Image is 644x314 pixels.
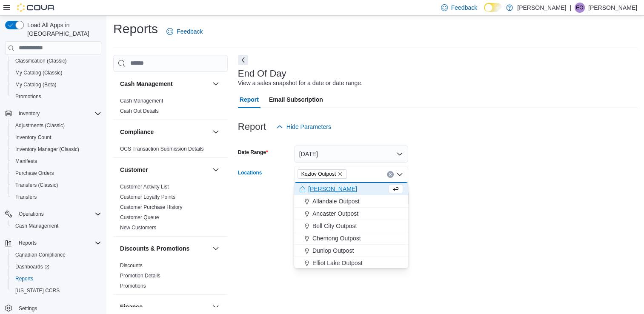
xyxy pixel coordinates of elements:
[9,285,105,297] button: [US_STATE] CCRS
[15,209,47,219] button: Operations
[120,166,209,174] button: Customer
[12,144,101,154] span: Inventory Manager (Classic)
[238,122,266,132] h3: Report
[484,12,484,12] span: Dark Mode
[9,261,105,273] a: Dashboards
[12,120,101,131] span: Adjustments (Classic)
[120,146,204,152] span: OCS Transaction Submission Details
[15,108,43,119] button: Inventory
[120,98,163,104] a: Cash Management
[12,91,45,102] a: Promotions
[211,243,221,254] button: Discounts & Promotions
[211,302,221,312] button: Finance
[12,80,101,90] span: My Catalog (Beta)
[312,222,357,230] span: Bell City Outpost
[120,128,154,136] h3: Compliance
[238,69,286,79] h3: End Of Day
[286,123,331,131] span: Hide Parameters
[12,192,101,202] span: Transfers
[12,168,57,178] a: Purchase Orders
[294,146,408,163] button: [DATE]
[9,91,105,103] button: Promotions
[12,168,101,178] span: Purchase Orders
[387,171,394,178] button: Clear input
[9,249,105,261] button: Canadian Compliance
[12,192,40,202] a: Transfers
[177,27,203,36] span: Feedback
[12,285,101,296] span: Washington CCRS
[312,246,354,255] span: Dunlop Outpost
[15,209,101,219] span: Operations
[19,110,40,117] span: Inventory
[15,303,40,314] a: Settings
[15,287,60,294] span: [US_STATE] CCRS
[120,194,175,200] span: Customer Loyalty Points
[312,234,361,243] span: Chemong Outpost
[12,180,101,190] span: Transfers (Classic)
[120,273,160,279] a: Promotion Details
[12,250,101,260] span: Canadian Compliance
[15,69,63,76] span: My Catalog (Classic)
[120,225,156,231] a: New Customers
[15,238,40,248] button: Reports
[120,244,189,253] h3: Discounts & Promotions
[2,208,105,220] button: Operations
[9,220,105,232] button: Cash Management
[312,259,363,267] span: Elliot Lake Outpost
[12,144,83,154] a: Inventory Manager (Classic)
[238,169,262,176] label: Locations
[163,23,206,40] a: Feedback
[273,118,335,135] button: Hide Parameters
[12,262,101,272] span: Dashboards
[294,220,408,232] button: Bell City Outpost
[120,146,204,152] a: OCS Transaction Submission Details
[19,211,44,217] span: Operations
[9,143,105,155] button: Inventory Manager (Classic)
[15,57,67,64] span: Classification (Classic)
[338,171,343,177] button: Remove Kozlov Outpost from selection in this group
[120,80,173,88] h3: Cash Management
[15,158,37,165] span: Manifests
[12,120,68,131] a: Adjustments (Classic)
[15,134,52,141] span: Inventory Count
[238,79,363,88] div: View a sales snapshot for a date or date range.
[120,108,159,114] span: Cash Out Details
[113,144,228,157] div: Compliance
[238,55,248,65] button: Next
[15,182,58,188] span: Transfers (Classic)
[12,180,61,190] a: Transfers (Classic)
[120,283,146,289] span: Promotions
[12,274,37,284] a: Reports
[575,3,585,13] div: Eden O'Reilly
[24,21,101,38] span: Load All Apps in [GEOGRAPHIC_DATA]
[312,209,358,218] span: Ancaster Outpost
[12,68,101,78] span: My Catalog (Classic)
[15,146,79,153] span: Inventory Manager (Classic)
[588,3,637,13] p: [PERSON_NAME]
[113,260,228,294] div: Discounts & Promotions
[9,191,105,203] button: Transfers
[12,80,60,90] a: My Catalog (Beta)
[120,224,156,231] span: New Customers
[15,223,58,229] span: Cash Management
[396,171,403,178] button: Close list of options
[120,204,183,211] span: Customer Purchase History
[12,156,40,166] a: Manifests
[120,283,146,289] a: Promotions
[294,208,408,220] button: Ancaster Outpost
[12,221,62,231] a: Cash Management
[9,67,105,79] button: My Catalog (Classic)
[15,251,66,258] span: Canadian Compliance
[12,132,101,143] span: Inventory Count
[120,244,209,253] button: Discounts & Promotions
[517,3,566,13] p: [PERSON_NAME]
[15,238,101,248] span: Reports
[576,3,583,13] span: EO
[12,56,70,66] a: Classification (Classic)
[15,263,49,270] span: Dashboards
[312,197,360,206] span: Allandale Outpost
[120,184,169,190] a: Customer Activity List
[2,108,105,120] button: Inventory
[120,204,183,210] a: Customer Purchase History
[17,3,55,12] img: Cova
